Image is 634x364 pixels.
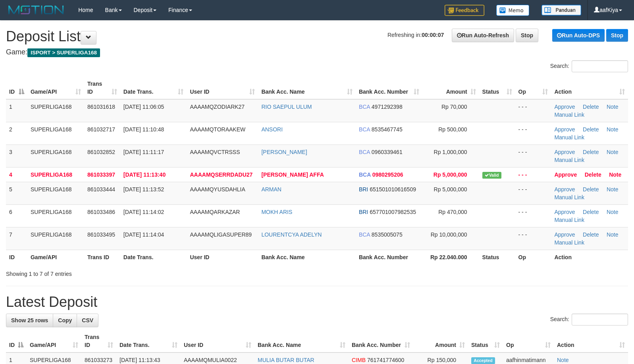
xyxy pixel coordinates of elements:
span: 861033486 [87,209,115,215]
span: Copy [58,317,72,324]
span: Rp 70,000 [441,104,467,110]
th: Bank Acc. Name: activate to sort column ascending [258,77,356,99]
th: Game/API [27,250,84,264]
a: Run Auto-DPS [552,29,605,42]
span: Refreshing in: [387,32,444,38]
span: 861033495 [87,231,115,238]
td: 4 [6,167,27,182]
label: Search: [550,60,628,72]
span: Rp 10,000,000 [431,231,467,238]
a: CSV [77,314,98,327]
input: Search: [572,314,628,325]
a: Copy [53,314,77,327]
th: Date Trans.: activate to sort column ascending [120,77,187,99]
a: Show 25 rows [6,314,53,327]
div: Showing 1 to 7 of 7 entries [6,267,258,278]
span: 861032852 [87,149,115,155]
img: Button%20Memo.svg [496,5,530,16]
span: Valid transaction [482,172,501,179]
span: Copy 657701007982535 to clipboard [370,209,416,215]
td: 1 [6,99,27,122]
td: SUPERLIGA168 [27,122,84,144]
a: Approve [554,104,575,110]
a: Manual Link [554,239,584,246]
span: BRI [359,209,368,215]
a: MULIA BUTAR BUTAR [258,357,314,363]
a: Note [607,126,619,133]
span: Copy 8535467745 to clipboard [372,126,403,133]
a: Delete [583,209,599,215]
span: Rp 1,000,000 [434,149,467,155]
span: 861033397 [87,171,115,178]
th: Rp 22.040.000 [422,250,479,264]
a: Manual Link [554,134,584,141]
th: Bank Acc. Number: activate to sort column ascending [349,330,413,352]
td: - - - [515,227,551,250]
a: Approve [554,171,577,178]
a: Manual Link [554,194,584,200]
td: - - - [515,167,551,182]
span: CSV [82,317,93,324]
td: SUPERLIGA168 [27,144,84,167]
a: Note [607,104,619,110]
a: Approve [554,186,575,193]
span: Show 25 rows [11,317,48,324]
th: ID [6,250,27,264]
h4: Game: [6,48,628,56]
th: Amount: activate to sort column ascending [413,330,468,352]
span: BCA [359,104,370,110]
span: Copy 4971292398 to clipboard [372,104,403,110]
span: BRI [359,186,368,193]
th: Trans ID: activate to sort column ascending [84,77,120,99]
span: BCA [359,126,370,133]
th: Status: activate to sort column ascending [468,330,503,352]
span: [DATE] 11:13:40 [123,171,166,178]
td: 2 [6,122,27,144]
th: User ID: activate to sort column ascending [187,77,258,99]
th: User ID [187,250,258,264]
span: AAAAMQVCTRSSS [190,149,240,155]
th: ID: activate to sort column descending [6,330,27,352]
span: Copy 761741774600 to clipboard [367,357,404,363]
a: Manual Link [554,112,584,118]
span: AAAAMQYUSDAHLIA [190,186,245,193]
th: Date Trans. [120,250,187,264]
td: SUPERLIGA168 [27,204,84,227]
a: [PERSON_NAME] AFFA [261,171,324,178]
a: Stop [516,29,538,42]
span: Copy 0980295206 to clipboard [372,171,403,178]
td: - - - [515,144,551,167]
a: Delete [583,126,599,133]
span: [DATE] 11:10:48 [123,126,164,133]
a: Note [607,149,619,155]
span: [DATE] 11:11:17 [123,149,164,155]
a: Stop [606,29,628,42]
a: Approve [554,209,575,215]
td: - - - [515,204,551,227]
th: Action [551,250,628,264]
a: Approve [554,126,575,133]
td: 3 [6,144,27,167]
td: SUPERLIGA168 [27,167,84,182]
h1: Latest Deposit [6,294,628,310]
a: Delete [583,149,599,155]
a: Delete [583,231,599,238]
span: [DATE] 11:06:05 [123,104,164,110]
img: panduan.png [542,5,581,15]
td: - - - [515,122,551,144]
td: SUPERLIGA168 [27,99,84,122]
a: Delete [583,186,599,193]
img: Feedback.jpg [445,5,484,16]
th: Op: activate to sort column ascending [515,77,551,99]
span: Rp 470,000 [438,209,467,215]
span: AAAAMQZODIARK27 [190,104,245,110]
a: Note [607,231,619,238]
th: Trans ID: activate to sort column ascending [81,330,116,352]
a: Note [607,209,619,215]
th: ID: activate to sort column descending [6,77,27,99]
span: Copy 8535005075 to clipboard [372,231,403,238]
span: Accepted [471,357,495,364]
a: ARMAN [261,186,281,193]
span: Copy 651501010616509 to clipboard [370,186,416,193]
img: MOTION_logo.png [6,4,66,16]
